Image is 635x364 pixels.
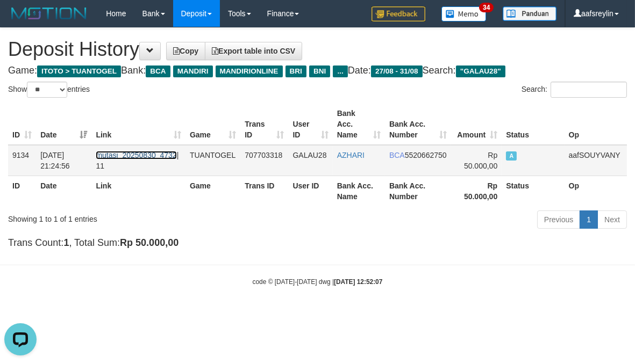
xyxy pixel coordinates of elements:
td: GALAU28 [288,145,332,176]
th: Op [565,176,627,206]
label: Show entries [8,82,90,98]
span: Copy [173,47,198,55]
span: 34 [479,3,494,12]
th: Game [185,176,240,206]
td: aafSOUYVANY [565,145,627,176]
span: 27/08 - 31/08 [371,65,423,77]
a: mutasi_20250830_4732 [96,151,176,159]
th: Date: activate to sort column ascending [36,104,91,145]
span: ... [333,65,347,77]
th: ID: activate to sort column ascending [8,104,36,145]
th: Trans ID: activate to sort column ascending [240,104,288,145]
strong: Rp 50.000,00 [120,237,179,248]
img: panduan.png [503,6,556,21]
h4: Trans Count: , Total Sum: [8,238,627,249]
th: ID [8,176,36,206]
th: Bank Acc. Number: activate to sort column ascending [385,104,451,145]
a: Previous [537,210,580,229]
a: Export table into CSV [205,42,302,60]
a: AZHARI [337,151,365,159]
a: 1 [580,210,598,229]
th: Status [502,176,564,206]
span: BCA [146,65,170,77]
th: Date [36,176,91,206]
span: BRI [286,65,306,77]
span: BNI [309,65,330,77]
td: 707703318 [240,145,288,176]
img: MOTION_logo.png [8,5,90,21]
span: Rp 50.000,00 [464,151,497,170]
th: User ID [288,176,332,206]
h4: Game: Bank: Date: Search: [8,65,627,76]
td: 5520662750 [385,145,451,176]
span: ITOTO > TUANTOGEL [37,65,121,77]
div: Showing 1 to 1 of 1 entries [8,209,256,224]
td: 9134 [8,145,36,176]
td: TUANTOGEL [185,145,240,176]
th: Amount: activate to sort column ascending [451,104,502,145]
th: Trans ID [240,176,288,206]
select: Showentries [27,82,67,98]
th: Status [502,104,564,145]
th: User ID: activate to sort column ascending [288,104,332,145]
a: Next [597,210,627,229]
strong: Rp 50.000,00 [464,181,497,201]
span: Export table into CSV [212,47,295,55]
th: Link [91,176,185,206]
span: MANDIRIONLINE [216,65,283,77]
img: Feedback.jpg [372,6,425,21]
th: Bank Acc. Name: activate to sort column ascending [333,104,385,145]
img: Button%20Memo.svg [441,6,487,21]
button: Open LiveChat chat widget [4,4,37,37]
strong: 1 [63,237,69,248]
small: code © [DATE]-[DATE] dwg | [253,278,383,286]
strong: [DATE] 12:52:07 [334,278,382,286]
label: Search: [522,82,627,98]
th: Bank Acc. Number [385,176,451,206]
th: Bank Acc. Name [333,176,385,206]
span: BCA [389,151,405,159]
span: MANDIRI [173,65,213,77]
td: | 11 [91,145,185,176]
input: Search: [551,82,627,98]
a: Copy [166,42,205,60]
h1: Deposit History [8,39,627,60]
th: Game: activate to sort column ascending [185,104,240,145]
span: "GALAU28" [456,65,505,77]
th: Op [565,104,627,145]
td: [DATE] 21:24:56 [36,145,91,176]
th: Link: activate to sort column ascending [91,104,185,145]
span: Approved [506,151,517,161]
